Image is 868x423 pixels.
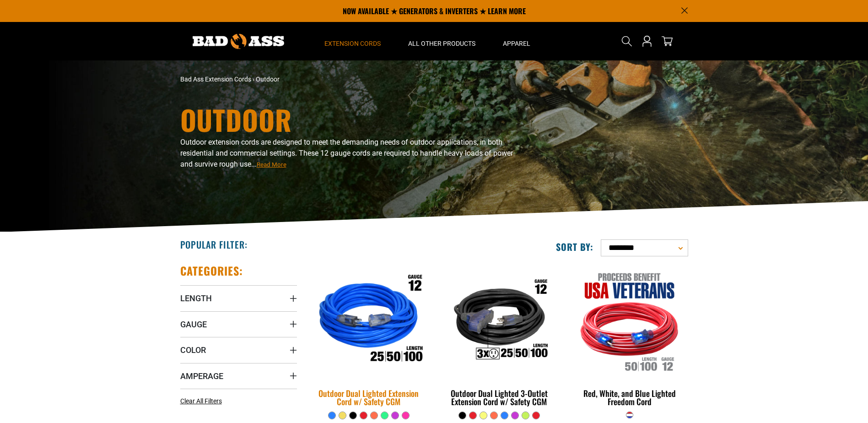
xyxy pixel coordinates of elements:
[180,337,297,363] summary: Color
[180,396,226,406] a: Clear All Filters
[180,264,243,278] h2: Categories:
[572,268,687,374] img: Red, White, and Blue Lighted Freedom Cord
[571,389,688,406] div: Red, White, and Blue Lighted Freedom Cord
[180,363,297,389] summary: Amperage
[620,34,634,49] summary: Search
[489,22,544,60] summary: Apparel
[180,319,207,330] span: Gauge
[180,239,248,250] h2: Popular Filter:
[180,106,514,133] h1: Outdoor
[503,39,530,48] span: Apparel
[311,389,427,406] div: Outdoor Dual Lighted Extension Cord w/ Safety CGM
[180,293,212,304] span: Length
[394,22,489,60] summary: All Other Products
[571,264,688,411] a: Red, White, and Blue Lighted Freedom Cord Red, White, and Blue Lighted Freedom Cord
[253,76,254,83] span: ›
[180,397,222,405] span: Clear All Filters
[441,264,557,411] a: Outdoor Dual Lighted 3-Outlet Extension Cord w/ Safety CGM Outdoor Dual Lighted 3-Outlet Extensio...
[180,311,297,337] summary: Gauge
[408,39,475,48] span: All Other Products
[441,389,557,406] div: Outdoor Dual Lighted 3-Outlet Extension Cord w/ Safety CGM
[180,345,206,355] span: Color
[180,371,223,381] span: Amperage
[256,76,280,83] span: Outdoor
[442,268,557,374] img: Outdoor Dual Lighted 3-Outlet Extension Cord w/ Safety CGM
[556,241,593,253] label: Sort by:
[193,34,284,49] img: Bad Ass Extension Cords
[305,262,433,380] img: Outdoor Dual Lighted Extension Cord w/ Safety CGM
[180,138,513,168] span: Outdoor extension cords are designed to meet the demanding needs of outdoor applications, in both...
[180,76,251,83] a: Bad Ass Extension Cords
[324,39,381,48] span: Extension Cords
[180,75,514,84] nav: breadcrumbs
[180,285,297,311] summary: Length
[257,161,286,168] span: Read More
[311,22,394,60] summary: Extension Cords
[311,264,427,411] a: Outdoor Dual Lighted Extension Cord w/ Safety CGM Outdoor Dual Lighted Extension Cord w/ Safety CGM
